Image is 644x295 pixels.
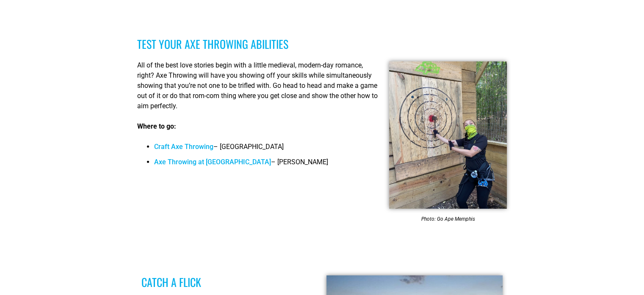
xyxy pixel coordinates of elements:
[137,122,176,130] strong: Where to go:
[141,275,318,289] h3: Catch a flick
[154,157,381,172] li: – [PERSON_NAME]
[154,142,381,157] li: – [GEOGRAPHIC_DATA]
[154,158,271,166] a: Axe Throwing at [GEOGRAPHIC_DATA]
[389,62,507,209] img: A woman wearing a mask participating in Date Night Ideas in Memphis.
[137,37,381,51] h3: Test your Axe Throwing abilities
[154,143,213,151] a: Craft Axe Throwing
[137,60,381,111] p: All of the best love stories begin with a little medieval, modern-day romance, right? Axe Throwin...
[389,216,507,222] figcaption: Photo: Go Ape Memphis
